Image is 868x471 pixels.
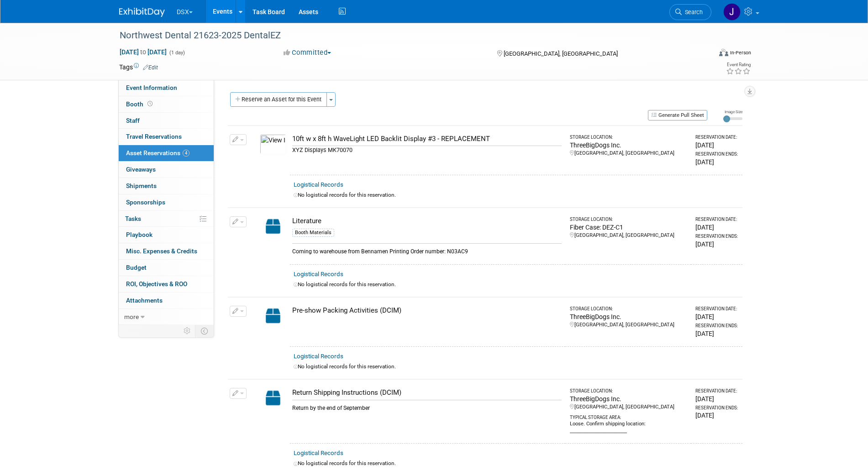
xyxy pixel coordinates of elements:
span: Playbook [126,231,153,238]
a: Booth [119,96,214,112]
div: [GEOGRAPHIC_DATA], [GEOGRAPHIC_DATA] [570,321,687,329]
div: XYZ Displays MK70070 [292,146,562,154]
div: [DATE] [695,240,739,249]
a: Travel Reservations [119,129,214,145]
a: Event Information [119,80,214,96]
span: Travel Reservations [126,133,182,140]
div: Storage Location: [570,306,687,312]
div: ThreeBigDogs Inc. [570,394,687,403]
span: Budget [126,264,147,271]
span: (1 day) [168,50,185,56]
div: [GEOGRAPHIC_DATA], [GEOGRAPHIC_DATA] [570,150,687,157]
a: Asset Reservations4 [119,145,214,161]
div: Loose. Confirm shipping location: _________________________ [570,420,687,435]
span: to [139,48,147,56]
a: Tasks [119,211,214,227]
img: Justin Newborn [723,3,741,21]
div: [DATE] [695,394,739,403]
span: Booth not reserved yet [146,100,154,107]
div: Reservation Date: [695,216,739,223]
a: Edit [143,64,158,71]
div: [DATE] [695,223,739,232]
div: Return by the end of September [292,400,562,412]
a: Giveaways [119,162,214,178]
a: Playbook [119,227,214,243]
div: Typical Storage Area: [570,411,687,421]
div: Event Rating [726,63,751,67]
div: No logistical records for this reservation. [294,363,739,371]
div: Reservation Date: [695,306,739,312]
img: Capital-Asset-Icon-2.png [260,216,286,236]
div: Reservation Ends: [695,405,739,411]
div: ThreeBigDogs Inc. [570,312,687,321]
div: [DATE] [695,157,739,167]
div: No logistical records for this reservation. [294,460,739,467]
div: Image Size [723,109,742,115]
span: more [124,313,139,320]
td: Toggle Event Tabs [195,325,214,337]
span: [GEOGRAPHIC_DATA], [GEOGRAPHIC_DATA] [504,50,618,57]
a: Misc. Expenses & Credits [119,243,214,259]
a: Shipments [119,178,214,194]
div: ThreeBigDogs Inc. [570,141,687,150]
div: Coming to warehouse from Bennamen Printing Order number: N03AC9 [292,243,562,256]
div: Reservation Ends: [695,323,739,329]
div: Reservation Ends: [695,151,739,157]
div: Literature [292,216,562,226]
div: No logistical records for this reservation. [294,281,739,288]
span: Asset Reservations [126,149,189,157]
button: Committed [280,48,335,58]
span: Booth [126,100,154,108]
div: Storage Location: [570,216,687,223]
div: Pre-show Packing Activities (DCIM) [292,306,562,315]
div: Reservation Ends: [695,233,739,240]
span: Giveaways [126,166,156,173]
td: Tags [119,63,158,72]
span: Sponsorships [126,199,165,206]
div: Fiber Case: DEZ-C1 [570,223,687,232]
span: ROI, Objectives & ROO [126,280,187,288]
span: Attachments [126,297,163,304]
div: [GEOGRAPHIC_DATA], [GEOGRAPHIC_DATA] [570,232,687,239]
a: more [119,309,214,325]
img: ExhibitDay [119,8,165,17]
a: Budget [119,260,214,276]
a: Logistical Records [294,450,343,456]
div: [DATE] [695,312,739,321]
div: In-Person [730,49,751,56]
a: Logistical Records [294,271,343,277]
img: Capital-Asset-Icon-2.png [260,388,286,408]
div: Reservation Date: [695,134,739,141]
div: [GEOGRAPHIC_DATA], [GEOGRAPHIC_DATA] [570,403,687,411]
div: No logistical records for this reservation. [294,191,739,199]
a: Staff [119,113,214,129]
a: Sponsorships [119,194,214,210]
button: Generate Pull Sheet [648,110,707,120]
div: Storage Location: [570,388,687,394]
span: Misc. Expenses & Credits [126,247,197,255]
span: 4 [183,150,189,157]
span: Tasks [125,215,141,222]
span: [DATE] [DATE] [119,48,167,56]
img: Capital-Asset-Icon-2.png [260,306,286,326]
img: View Images [260,134,286,154]
a: Logistical Records [294,353,343,360]
div: Booth Materials [292,229,334,237]
span: Shipments [126,182,157,189]
a: ROI, Objectives & ROO [119,276,214,292]
span: Staff [126,117,140,124]
img: Format-Inperson.png [719,49,728,56]
div: Northwest Dental 21623-2025 DentalEZ [116,27,698,44]
div: [DATE] [695,329,739,338]
button: Reserve an Asset for this Event [230,92,327,107]
a: Search [669,4,711,20]
a: Logistical Records [294,181,343,188]
div: Storage Location: [570,134,687,141]
div: Return Shipping Instructions (DCIM) [292,388,562,398]
div: Reservation Date: [695,388,739,394]
span: Search [682,9,703,16]
div: 10ft w x 8ft h WaveLight LED Backlit Display #3 - REPLACEMENT [292,134,562,144]
div: [DATE] [695,411,739,420]
div: [DATE] [695,141,739,150]
td: Personalize Event Tab Strip [179,325,195,337]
